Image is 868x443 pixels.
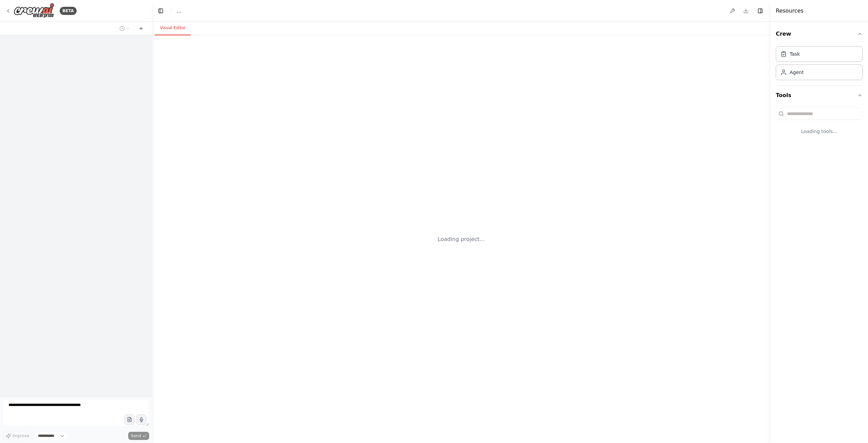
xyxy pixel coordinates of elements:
span: ... [177,7,181,14]
div: Crew [776,43,863,86]
button: Switch to previous chat [117,24,133,33]
button: Visual Editor [155,21,191,35]
span: Improve [13,433,29,439]
button: Hide left sidebar [156,6,165,16]
button: Improve [3,431,32,440]
div: Task [790,51,800,57]
div: Agent [790,69,804,76]
div: BETA [60,7,77,15]
div: Loading tools... [776,123,863,140]
button: Send [128,432,149,440]
nav: breadcrumb [177,7,181,14]
button: Start a new chat [136,24,146,33]
button: Upload files [124,414,135,425]
button: Click to speak your automation idea [136,414,146,425]
button: Tools [776,86,863,105]
button: Hide right sidebar [755,6,765,16]
h4: Resources [776,7,804,15]
button: Crew [776,24,863,43]
span: Send [131,433,141,439]
img: Logo [14,3,54,18]
div: Tools [776,105,863,146]
div: Loading project... [438,235,485,243]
